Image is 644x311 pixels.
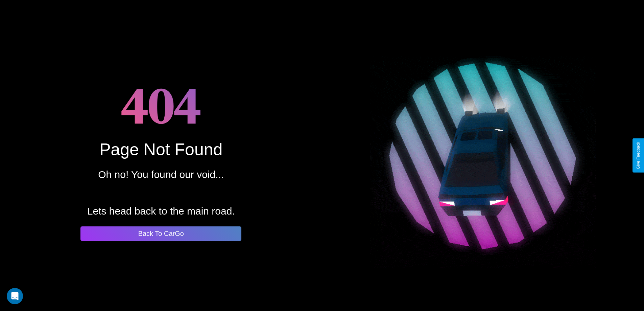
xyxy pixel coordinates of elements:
[636,142,641,169] div: Give Feedback
[80,226,241,241] button: Back To CarGo
[99,140,222,159] div: Page Not Found
[121,70,201,140] h1: 404
[370,43,596,268] img: spinning car
[7,288,23,304] div: Open Intercom Messenger
[87,165,235,220] p: Oh no! You found our void... Lets head back to the main road.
